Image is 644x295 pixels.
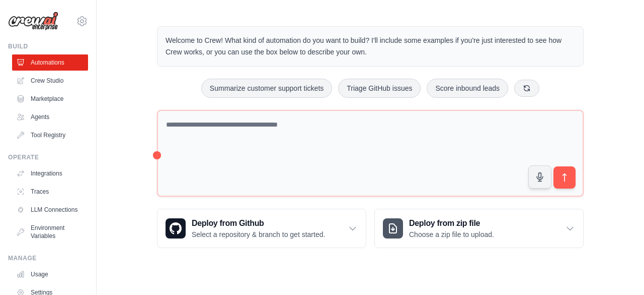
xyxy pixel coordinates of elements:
[12,220,88,244] a: Environment Variables
[409,217,494,229] h3: Deploy from zip file
[12,54,88,71] a: Automations
[12,266,88,282] a: Usage
[409,229,494,240] p: Choose a zip file to upload.
[8,42,88,50] div: Build
[192,229,325,240] p: Select a repository & branch to get started.
[12,184,88,200] a: Traces
[12,202,88,218] a: LLM Connections
[338,79,421,98] button: Triage GitHub issues
[12,91,88,107] a: Marketplace
[8,254,88,262] div: Manage
[427,79,508,98] button: Score inbound leads
[166,35,575,58] p: Welcome to Crew! What kind of automation do you want to build? I'll include some examples if you'...
[192,217,325,229] h3: Deploy from Github
[12,109,88,125] a: Agents
[8,12,58,31] img: Logo
[12,73,88,89] a: Crew Studio
[201,79,332,98] button: Summarize customer support tickets
[12,165,88,182] a: Integrations
[8,153,88,161] div: Operate
[12,127,88,143] a: Tool Registry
